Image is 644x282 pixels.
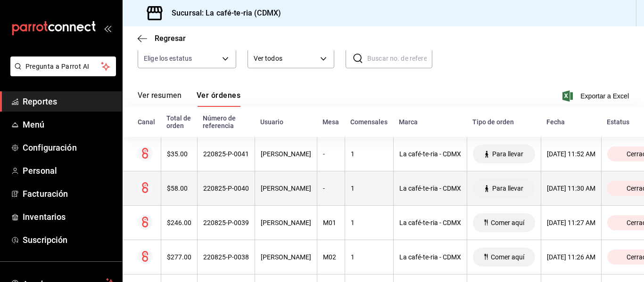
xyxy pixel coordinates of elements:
[167,253,191,261] div: $277.00
[144,54,192,63] span: Elige los estatus
[138,118,155,126] div: Canal
[547,219,595,226] div: [DATE] 11:27 AM
[167,185,191,192] div: $58.00
[203,219,249,226] div: 220825-P-0039
[23,141,115,154] span: Configuración
[7,68,116,78] a: Pregunta a Parrot AI
[487,219,528,226] span: Comer aquí
[546,118,595,126] div: Fecha
[487,253,528,261] span: Comer aquí
[323,185,339,192] div: -
[367,49,432,68] input: Buscar no. de referencia
[399,219,461,226] div: La café-te-ria - CDMX
[197,91,240,107] button: Ver órdenes
[261,150,311,158] div: [PERSON_NAME]
[564,90,629,102] button: Exportar a Excel
[351,219,388,226] div: 1
[138,91,182,107] button: Ver resumen
[399,150,461,158] div: La café-te-ria - CDMX
[261,185,311,192] div: [PERSON_NAME]
[203,150,249,158] div: 220825-P-0041
[203,114,249,129] div: Número de referencia
[10,56,116,76] button: Pregunta a Parrot AI
[399,118,461,126] div: Marca
[399,253,461,261] div: La café-te-ria - CDMX
[203,253,249,261] div: 220825-P-0038
[322,118,339,126] div: Mesa
[323,219,339,226] div: M01
[138,91,240,107] div: navigation tabs
[547,150,595,158] div: [DATE] 11:52 AM
[167,219,191,226] div: $246.00
[23,95,115,108] span: Reportes
[261,253,311,261] div: [PERSON_NAME]
[351,253,388,261] div: 1
[23,164,115,177] span: Personal
[254,54,317,64] span: Ver todos
[166,114,191,129] div: Total de orden
[547,253,595,261] div: [DATE] 11:26 AM
[399,185,461,192] div: La café-te-ria - CDMX
[23,234,115,246] span: Suscripción
[104,24,111,32] button: open_drawer_menu
[488,185,527,192] span: Para llevar
[351,185,388,192] div: 1
[23,118,115,131] span: Menú
[260,118,311,126] div: Usuario
[547,185,595,192] div: [DATE] 11:30 AM
[350,118,388,126] div: Comensales
[323,150,339,158] div: -
[351,150,388,158] div: 1
[23,187,115,200] span: Facturación
[472,118,535,126] div: Tipo de orden
[488,150,527,158] span: Para llevar
[138,34,186,43] button: Regresar
[164,8,281,19] h3: Sucursal: La café-te-ria (CDMX)
[23,210,115,223] span: Inventarios
[203,185,249,192] div: 220825-P-0040
[261,219,311,226] div: [PERSON_NAME]
[155,34,186,43] span: Regresar
[167,150,191,158] div: $35.00
[25,62,101,72] span: Pregunta a Parrot AI
[323,253,339,261] div: M02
